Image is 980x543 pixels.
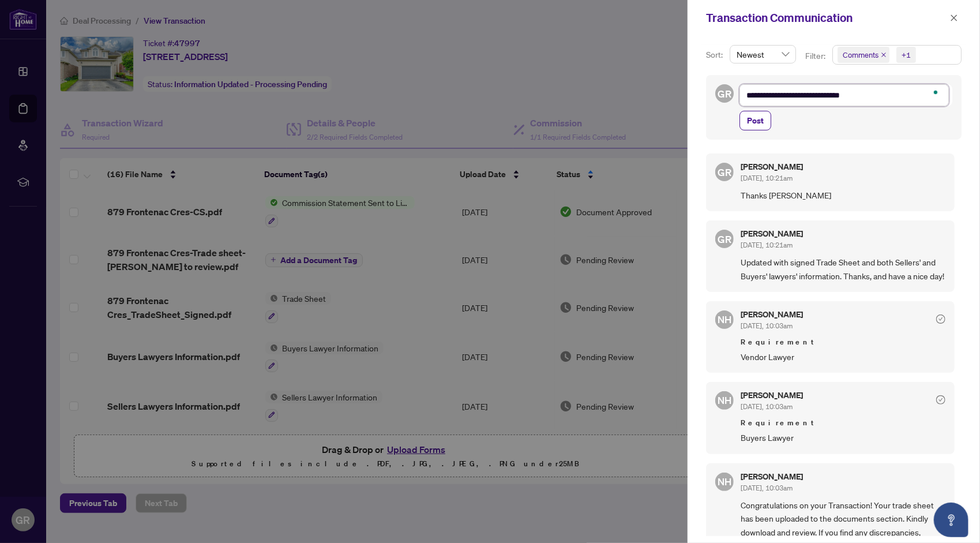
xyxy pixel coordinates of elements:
span: Comments [838,47,889,63]
span: check-circle [936,395,945,405]
h5: [PERSON_NAME] [741,230,803,238]
span: Requirement [741,336,945,348]
button: Open asap [934,503,968,537]
span: GR [718,231,731,247]
span: [DATE], 10:21am [741,174,793,182]
span: Post [747,111,764,130]
h5: [PERSON_NAME] [741,163,803,171]
p: Filter: [805,50,827,62]
span: NH [718,312,731,327]
textarea: To enrich screen reader interactions, please activate Accessibility in Grammarly extension settings [739,84,949,106]
span: GR [718,86,731,102]
span: Vendor Lawyer [741,350,945,364]
span: Comments [843,49,878,61]
span: [DATE], 10:03am [741,484,793,492]
span: Thanks [PERSON_NAME] [741,189,945,202]
span: Newest [737,46,789,63]
div: Transaction Communication [706,9,947,27]
button: Post [739,111,771,130]
span: [DATE], 10:21am [741,241,793,249]
span: Requirement [741,417,945,429]
span: GR [718,164,731,179]
span: NH [718,393,731,408]
span: [DATE], 10:03am [741,321,793,330]
div: +1 [902,49,911,61]
h5: [PERSON_NAME] [741,310,803,319]
span: close [881,52,887,58]
h5: [PERSON_NAME] [741,473,803,481]
span: check-circle [936,314,945,324]
span: Buyers Lawyer [741,431,945,444]
span: close [950,14,958,22]
p: Sort: [706,48,725,61]
span: Updated with signed Trade Sheet and both Sellers' and Buyers' lawyers' information. Thanks, and h... [741,256,945,283]
span: NH [718,474,731,489]
span: [DATE], 10:03am [741,402,793,411]
h5: [PERSON_NAME] [741,391,803,399]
